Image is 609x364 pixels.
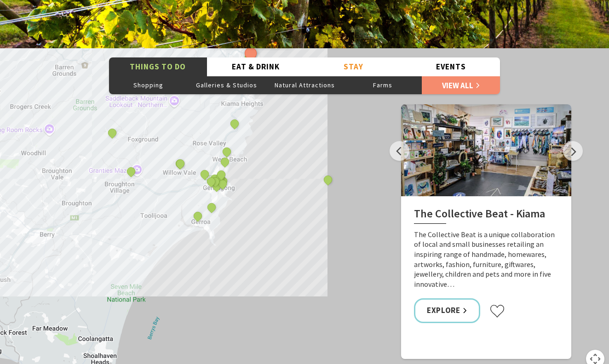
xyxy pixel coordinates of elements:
button: Stay [304,57,402,76]
button: Click to favourite The Collective Beat - Kiama [489,304,505,318]
button: See detail about Gerringong Golf Club [206,202,218,214]
button: Farms [344,76,422,94]
button: Events [402,57,500,76]
button: See detail about The Collective Beat - Kiama [242,45,259,62]
button: See detail about Gerringong Whale Watching Platform [205,176,217,188]
button: See detail about Werri Lagoon, Gerringong [221,146,233,158]
button: See detail about Gerringong Bowling & Recreation Club [215,169,227,181]
button: Previous [390,141,409,161]
h2: The Collective Beat - Kiama [414,207,558,224]
button: See detail about Robyn Sharp, Cedar Ridge Studio and Gallery [106,127,118,139]
button: Next [563,141,583,161]
button: Shopping [109,76,187,94]
button: Galleries & Studios [187,76,265,94]
button: Natural Attractions [265,76,344,94]
button: Eat & Drink [207,57,305,76]
p: The Collective Beat is a unique collaboration of local and small businesses retailing an inspirin... [414,230,558,290]
button: See detail about Granties Maze and Fun Park [126,165,138,177]
a: View All [422,76,500,94]
button: See detail about Gerringong RSL sub-branch ANZAC Memorial [217,178,229,190]
button: See detail about Zeynep Testoni Ceramics [192,210,204,222]
button: See detail about Soul Clay Studios [199,168,211,180]
a: Explore [414,298,480,323]
button: See detail about Mt Pleasant Lookout, Kiama Heights [229,118,241,130]
button: See detail about Werri Beach and Point, Gerringong [219,156,231,168]
button: See detail about Pottery at Old Toolijooa School [322,174,334,186]
button: See detail about Candle and Diffuser Workshop [174,158,186,170]
button: See detail about Boat Harbour Ocean Pool, Gerringong [211,180,223,192]
button: Things To Do [109,57,207,76]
